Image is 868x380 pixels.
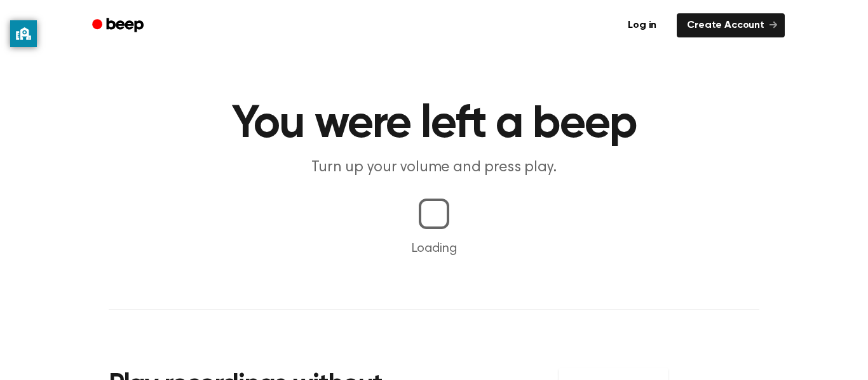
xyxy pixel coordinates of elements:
[83,13,155,38] a: Beep
[190,157,678,178] p: Turn up your volume and press play.
[677,13,785,37] a: Create Account
[109,102,759,147] h1: You were left a beep
[10,20,37,47] button: privacy banner
[615,11,669,40] a: Log in
[15,239,853,258] p: Loading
